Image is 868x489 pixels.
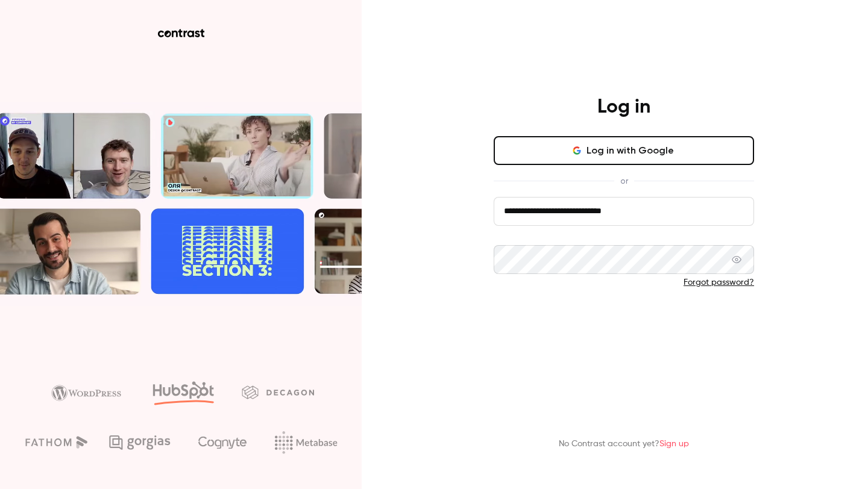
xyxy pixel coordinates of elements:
h4: Log in [597,95,650,119]
p: No Contrast account yet? [559,438,689,450]
span: or [614,175,634,187]
img: decagon [242,385,314,399]
button: Log in [494,308,754,337]
button: Log in with Google [494,136,754,165]
a: Sign up [659,440,689,448]
a: Forgot password? [684,278,754,287]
